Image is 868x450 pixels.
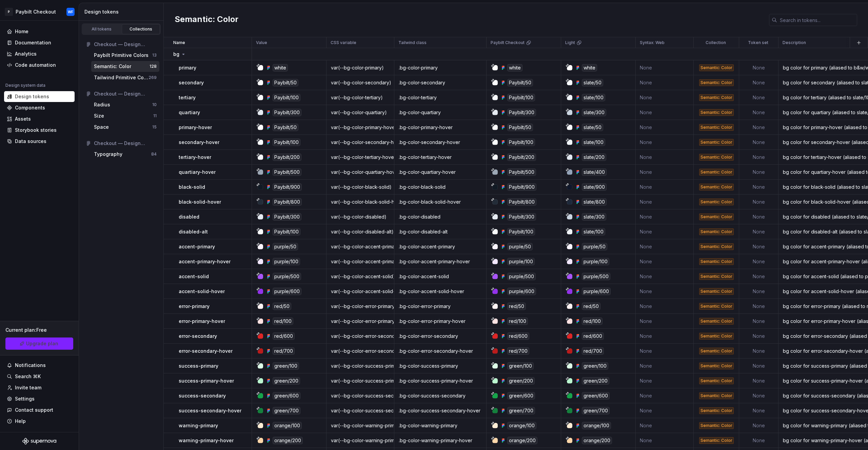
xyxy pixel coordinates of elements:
[636,314,694,329] td: None
[395,154,486,161] div: .bg-color-tertiary-hover
[15,116,31,122] div: Assets
[582,213,606,221] div: slate/300
[179,139,219,146] p: secondary-hover
[15,407,53,413] div: Contact support
[748,40,768,45] p: Token set
[395,124,486,131] div: .bg-color-primary-hover
[327,154,394,161] div: var(--bg-color-tertiary-hover)
[636,239,694,254] td: None
[582,64,597,71] div: white
[173,40,185,45] p: Name
[327,213,394,220] div: var(--bg-color-disabled)
[15,104,45,111] div: Components
[395,273,486,280] div: .bg-color-accent-solid
[91,99,159,110] a: Radius10
[85,26,119,32] div: All tokens
[582,198,607,206] div: slate/800
[699,243,734,250] div: Semantic: Color
[636,224,694,239] td: None
[739,224,778,239] td: None
[582,124,603,131] div: slate/50
[173,51,179,58] p: bg
[179,64,196,71] p: primary
[4,382,75,393] a: Invite team
[179,303,210,310] p: error-primary
[507,168,536,176] div: Paybilt/500
[15,127,57,134] div: Storybook stories
[636,209,694,224] td: None
[395,213,486,220] div: .bg-color-disabled
[273,362,299,370] div: green/100
[15,384,41,391] div: Invite team
[273,64,288,71] div: white
[636,373,694,388] td: None
[179,79,204,86] p: secondary
[91,50,159,61] a: Paybilt Primitive Colors13
[16,8,56,15] div: Paybilt Checkout
[636,329,694,344] td: None
[636,135,694,150] td: None
[636,359,694,373] td: None
[636,344,694,359] td: None
[636,254,694,269] td: None
[395,333,486,340] div: .bg-color-error-secondary
[179,228,208,235] p: disabled-alt
[124,26,158,32] div: Collections
[699,213,734,220] div: Semantic: Color
[327,169,394,176] div: var(--bg-color-quartiary-hover)
[273,109,301,116] div: Paybilt/300
[327,363,394,369] div: var(--bg-color-success-primary)
[395,303,486,310] div: .bg-color-error-primary
[699,258,734,265] div: Semantic: Color
[636,120,694,135] td: None
[273,79,298,86] div: Paybilt/50
[507,64,522,71] div: white
[327,303,394,310] div: var(--bg-color-error-primary)
[699,288,734,295] div: Semantic: Color
[582,79,603,86] div: slate/50
[777,14,857,26] input: Search in tokens...
[582,228,605,236] div: slate/100
[507,362,534,370] div: green/100
[15,138,46,145] div: Data sources
[273,94,300,101] div: Paybilt/100
[273,243,298,250] div: purple/50
[4,360,75,371] button: Notifications
[636,105,694,120] td: None
[739,329,778,344] td: None
[179,288,225,295] p: accent-solid-hover
[273,168,301,176] div: Paybilt/500
[327,273,394,280] div: var(--bg-color-accent-solid)
[582,94,605,101] div: slate/100
[151,151,157,157] div: 84
[153,113,157,119] div: 11
[699,139,734,146] div: Semantic: Color
[94,41,157,48] div: Checkout — Design System — Colors [W.I.P]
[699,184,734,190] div: Semantic: Color
[582,183,607,191] div: slate/900
[507,154,536,161] div: Paybilt/200
[395,318,486,325] div: .bg-color-error-primary-hover
[327,243,394,250] div: var(--bg-color-accent-primary)
[94,124,109,130] div: Space
[327,184,394,190] div: var(--bg-color-black-solid)
[507,183,536,191] div: Paybilt/900
[582,362,608,370] div: green/100
[15,362,46,369] div: Notifications
[273,303,291,310] div: red/50
[179,169,216,176] p: quartiary-hover
[739,373,778,388] td: None
[331,40,356,45] p: CSS variable
[91,110,159,121] a: Size11
[179,318,225,325] p: error-primary-hover
[1,4,77,19] button: PPaybilt CheckoutWF
[152,124,157,130] div: 15
[507,243,533,250] div: purple/50
[94,90,157,97] div: Checkout — Design System — Misc [W.I.P]
[327,79,394,86] div: var(--bg-color-secondary)
[699,348,734,354] div: Semantic: Color
[739,344,778,359] td: None
[739,314,778,329] td: None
